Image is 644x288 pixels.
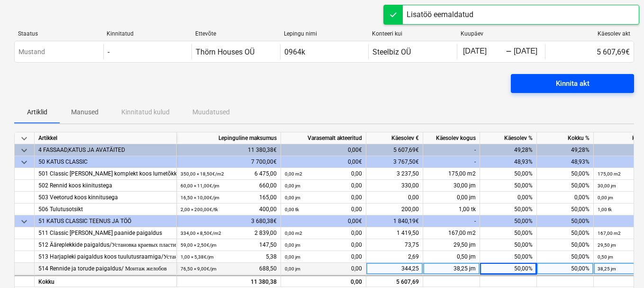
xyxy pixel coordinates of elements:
[285,171,302,177] small: 0,00 m2
[18,145,30,156] span: keyboard_arrow_down
[480,132,537,144] div: Käesolev %
[461,30,542,37] div: Kuupäev
[537,156,594,168] div: 48,93%
[598,195,613,200] small: 0,00 jm
[366,180,423,192] div: 330,00
[598,207,612,212] small: 1,00 tk
[285,183,300,188] small: 0,00 jm
[181,168,277,180] div: 6 475,00
[598,171,621,177] small: 175,00 m2
[461,45,506,58] input: Algus
[181,171,224,177] small: 350,00 × 18,50€ / m2
[537,251,594,263] div: 50,00%
[598,242,616,248] small: 29,50 jm
[366,263,423,275] div: 344,25
[107,30,188,37] div: Kinnitatud
[366,192,423,204] div: 0,00
[366,144,423,156] div: 5 607,69€
[366,204,423,215] div: 200,00
[598,266,616,271] small: 38,25 jm
[177,215,281,227] div: 3 680,38€
[177,156,281,168] div: 7 700,00€
[177,144,281,156] div: 11 380,38€
[38,227,172,239] div: 511 Classic [PERSON_NAME] paanide paigaldus
[181,239,277,251] div: 147,50
[38,251,172,263] div: 513 Harjapleki paigaldus koos tuulutusraamiga/Установка щеточной пластины
[423,204,480,215] div: 1,00 tk
[480,251,537,263] div: 50,00%
[537,180,594,192] div: 50,00%
[285,204,362,215] div: 0,00
[181,180,277,192] div: 660,00
[38,239,172,251] div: 512 Ääreplekkide paigaldus/Установка краевых пластин
[423,263,480,275] div: 38,25 jm
[38,168,172,180] div: 501 Classic [PERSON_NAME] komplekt koos lumetõkke ja ääreplekidega
[549,30,630,37] div: Käesolev akt
[18,30,99,37] div: Staatus
[423,180,480,192] div: 30,00 jm
[480,192,537,204] div: 0,00%
[423,156,480,168] div: -
[285,254,300,260] small: 0,00 jm
[366,227,423,239] div: 1 419,50
[285,227,362,239] div: 0,00
[598,254,613,260] small: 0,50 jm
[181,266,217,271] small: 76,50 × 9,00€ / jm
[423,215,480,227] div: -
[423,227,480,239] div: 167,00 m2
[506,49,512,55] div: -
[598,183,616,188] small: 30,00 jm
[181,254,214,260] small: 1,00 × 5,38€ / jm
[366,239,423,251] div: 73,75
[38,180,172,192] div: 502 Rennid koos kiinitustega
[423,251,480,263] div: 0,50 jm
[480,215,537,227] div: 50,00%
[181,204,277,215] div: 400,00
[18,133,30,144] span: keyboard_arrow_down
[537,239,594,251] div: 50,00%
[366,156,423,168] div: 3 767,50€
[38,215,172,227] div: 51 KATUS CLASSIC TEENUS JA TÖÖ
[181,242,217,248] small: 59,00 × 2,50€ / jm
[480,239,537,251] div: 50,00%
[537,215,594,227] div: 50,00%
[285,242,300,248] small: 0,00 jm
[181,251,277,263] div: 5,38
[366,168,423,180] div: 3 237,50
[38,204,172,215] div: 506 Tulutusotsikt
[181,192,277,204] div: 165,00
[281,156,366,168] div: 0,00€
[480,204,537,215] div: 50,00%
[372,47,411,56] div: Steelbiz OÜ
[423,168,480,180] div: 175,00 m2
[537,144,594,156] div: 49,28%
[285,266,300,271] small: 0,00 jm
[556,77,590,90] div: Kinnita akt
[285,195,300,200] small: 0,00 jm
[196,47,254,56] div: Thörn Houses OÜ
[285,180,362,192] div: 0,00
[537,192,594,204] div: 0,00%
[285,263,362,275] div: 0,00
[181,195,219,200] small: 16,50 × 10,00€ / jm
[480,156,537,168] div: 48,93%
[181,183,219,188] small: 60,00 × 11,00€ / jm
[285,207,299,212] small: 0,00 tk
[38,156,172,168] div: 50 KATUS CLASSIC
[423,239,480,251] div: 29,50 jm
[38,263,172,275] div: 514 Rennide ja torude paigaldus/ Монтаж желобов
[537,168,594,180] div: 50,00%
[537,227,594,239] div: 50,00%
[26,107,48,117] p: Artiklid
[285,168,362,180] div: 0,00
[181,227,277,239] div: 2 839,00
[423,192,480,204] div: 0,00 jm
[537,263,594,275] div: 50,00%
[181,276,277,288] div: 11 380,38
[480,144,537,156] div: 49,28%
[285,192,362,204] div: 0,00
[281,144,366,156] div: 0,00€
[284,47,305,56] div: 0964k
[195,30,276,37] div: Ettevõte
[423,132,480,144] div: Käesolev kogus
